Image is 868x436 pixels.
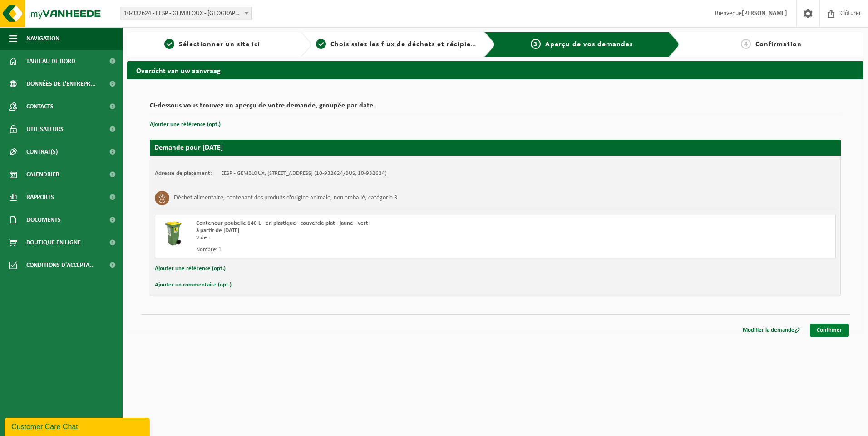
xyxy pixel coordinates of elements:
span: 4 [741,39,751,49]
span: Sélectionner un site ici [179,41,260,48]
span: Documents [26,208,61,231]
span: 1 [164,39,174,49]
img: WB-0140-HPE-GN-50.png [160,220,187,247]
span: Aperçu de vos demandes [545,41,633,48]
h2: Ci-dessous vous trouvez un aperçu de votre demande, groupée par date. [150,102,841,114]
span: Calendrier [26,163,59,186]
span: Contacts [26,95,54,118]
span: Tableau de bord [26,50,75,73]
strong: à partir de [DATE] [196,228,239,233]
span: Boutique en ligne [26,231,81,254]
td: EESP - GEMBLOUX, [STREET_ADDRESS] (10-932624/BUS, 10-932624) [221,170,387,177]
a: 2Choisissiez les flux de déchets et récipients [316,39,478,50]
button: Ajouter une référence (opt.) [155,263,226,275]
span: 3 [531,39,541,49]
span: Navigation [26,27,59,50]
span: Rapports [26,186,54,208]
span: Choisissiez les flux de déchets et récipients [330,41,482,48]
a: Modifier la demande [736,324,807,337]
div: Nombre: 1 [196,246,532,253]
span: 10-932624 - EESP - GEMBLOUX - GEMBLOUX [120,7,251,20]
div: Vider [196,234,532,242]
span: 2 [316,39,326,49]
h3: Déchet alimentaire, contenant des produits d'origine animale, non emballé, catégorie 3 [174,191,397,205]
span: Utilisateurs [26,118,64,140]
strong: Demande pour [DATE] [154,144,223,151]
button: Ajouter une référence (opt.) [150,119,221,131]
button: Ajouter un commentaire (opt.) [155,279,232,291]
span: 10-932624 - EESP - GEMBLOUX - GEMBLOUX [120,7,252,20]
span: Contrat(s) [26,140,58,163]
span: Conteneur poubelle 140 L - en plastique - couvercle plat - jaune - vert [196,220,368,226]
strong: Adresse de placement: [155,170,212,176]
a: 1Sélectionner un site ici [132,39,293,50]
strong: [PERSON_NAME] [742,10,787,17]
span: Confirmation [755,41,802,48]
span: Données de l'entrepr... [26,73,96,95]
h2: Overzicht van uw aanvraag [127,61,863,79]
span: Conditions d'accepta... [26,254,95,276]
a: Confirmer [810,324,849,337]
iframe: chat widget [5,416,152,436]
